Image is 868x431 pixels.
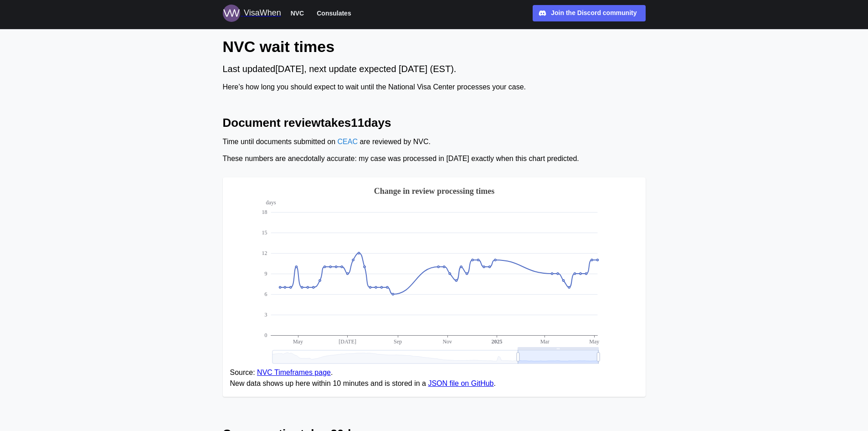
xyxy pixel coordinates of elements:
[230,367,638,390] figcaption: Source: . New data shows up here within 10 minutes and is stored in a .
[264,291,267,297] text: 6
[262,250,267,256] text: 12
[223,82,646,93] div: Here’s how long you should expect to wait until the National Visa Center processes your case.
[394,338,402,345] text: Sep
[551,8,637,18] div: Join the Discord community
[262,209,267,215] text: 18
[266,199,276,206] text: days
[317,8,351,19] span: Consulates
[287,7,308,19] button: NVC
[257,369,331,376] a: NVC Timeframes page
[291,8,304,19] span: NVC
[264,270,267,277] text: 9
[339,338,356,345] text: [DATE]
[244,7,281,20] div: VisaWhen
[223,62,646,76] div: Last updated [DATE] , next update expected [DATE] (EST).
[313,7,355,19] button: Consulates
[428,379,493,387] a: JSON file on GitHub
[223,115,646,131] h2: Document review takes 11 days
[533,5,646,21] a: Join the Discord community
[540,338,549,345] text: Mar
[491,338,502,345] text: 2025
[223,5,281,22] a: Logo for VisaWhen VisaWhen
[223,153,646,165] div: These numbers are anecdotally accurate: my case was processed in [DATE] exactly when this chart p...
[337,138,357,145] a: CEAC
[293,338,303,345] text: May
[442,338,452,345] text: Nov
[223,136,646,148] div: Time until documents submitted on are reviewed by NVC.
[374,187,494,196] text: Change in review processing times
[264,312,267,318] text: 3
[262,229,267,236] text: 15
[589,338,599,345] text: May
[223,5,240,22] img: Logo for VisaWhen
[223,36,646,57] h1: NVC wait times
[264,332,267,338] text: 0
